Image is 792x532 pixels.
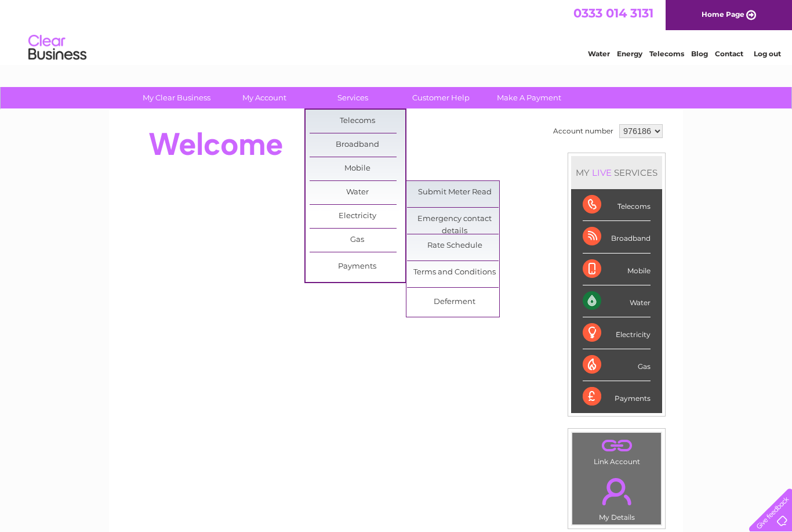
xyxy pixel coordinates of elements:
[754,49,781,58] a: Log out
[310,205,405,228] a: Electricity
[571,156,662,189] div: MY SERVICES
[583,381,651,412] div: Payments
[583,221,651,253] div: Broadband
[617,49,642,58] a: Energy
[407,181,503,204] a: Submit Meter Read
[583,349,651,381] div: Gas
[691,49,708,58] a: Blog
[310,133,405,157] a: Broadband
[310,181,405,204] a: Water
[129,87,224,108] a: My Clear Business
[583,254,651,285] div: Mobile
[575,436,658,456] a: .
[305,87,401,108] a: Services
[310,110,405,133] a: Telecoms
[575,471,658,512] a: .
[407,208,503,231] a: Emergency contact details
[310,229,405,252] a: Gas
[310,157,405,180] a: Mobile
[583,189,651,221] div: Telecoms
[583,317,651,349] div: Electricity
[310,255,405,278] a: Payments
[590,167,614,178] div: LIVE
[715,49,743,58] a: Contact
[407,261,503,284] a: Terms and Conditions
[28,30,87,66] img: logo.png
[393,87,489,108] a: Customer Help
[481,87,577,108] a: Make A Payment
[550,121,616,141] td: Account number
[572,468,662,525] td: My Details
[572,432,662,469] td: Link Account
[217,87,313,108] a: My Account
[407,291,503,314] a: Deferment
[123,6,671,56] div: Clear Business is a trading name of Verastar Limited (registered in [GEOGRAPHIC_DATA] No. 3667643...
[583,285,651,317] div: Water
[407,234,503,258] a: Rate Schedule
[588,49,610,58] a: Water
[649,49,684,58] a: Telecoms
[573,6,653,20] a: 0333 014 3131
